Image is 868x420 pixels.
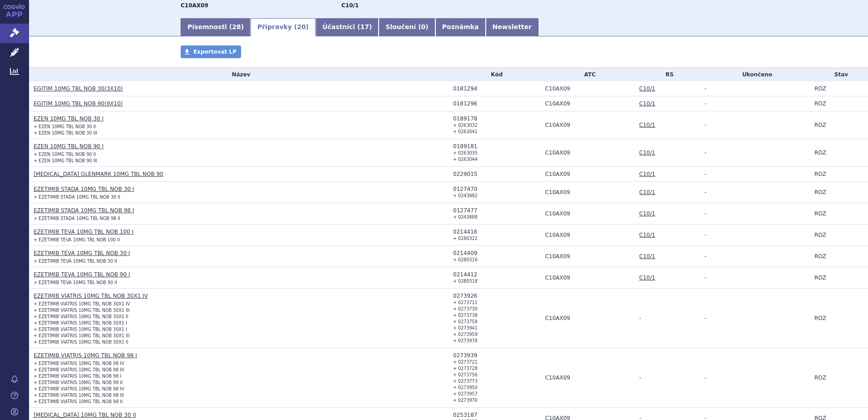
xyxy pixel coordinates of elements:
[453,300,478,305] small: + 0273711
[453,366,478,371] small: + 0273728
[453,293,541,299] div: 0273926
[453,143,541,150] div: 0189181
[453,129,478,134] small: + 0263041
[34,280,117,285] small: + EZETIMIB TEVA 10MG TBL NOB 90 II
[705,210,706,217] span: -
[449,68,541,81] th: Kód
[453,236,478,241] small: + 0280322
[639,189,655,195] a: C10/1
[232,23,241,30] span: 28
[34,361,124,366] small: + EZETIMIB VIATRIS 10MG TBL NOB 98 IV
[29,68,449,81] th: Název
[810,68,868,81] th: Stav
[34,130,97,135] small: + EZEN 10MG TBL NOB 30 III
[541,182,635,203] td: EZETIMIB
[705,189,706,195] span: -
[193,49,237,55] span: Exportovat LP
[341,2,359,9] strong: ezetimib
[541,289,635,348] td: EZETIMIB
[810,167,868,182] td: ROZ
[541,68,635,81] th: ATC
[181,2,208,9] strong: EZETIMIB
[639,315,641,321] span: -
[639,210,655,217] a: C10/1
[34,186,134,192] a: EZETIMIB STADA 10MG TBL NOB 30 I
[453,306,478,311] small: + 0273730
[639,253,655,260] a: C10/1
[34,259,117,264] small: + EZETIMIB TEVA 10MG TBL NOB 30 II
[639,100,655,107] a: C10/1
[34,152,96,157] small: + EZEN 10MG TBL NOB 90 II
[810,96,868,111] td: ROZ
[453,360,478,365] small: + 0273721
[453,171,541,177] div: 0229015
[639,275,655,281] a: C10/1
[34,207,134,214] a: EZETIMIB STADA 10MG TBL NOB 98 I
[34,374,121,379] small: + EZETIMIB VIATRIS 10MG TBL NOB 98 I
[297,23,306,30] span: 20
[34,340,128,345] small: + EZETIMIB VIATRIS 10MG TBL NOB 30X1 II
[453,186,541,192] div: 0127470
[541,225,635,246] td: EZETIMIB
[34,158,97,163] small: + EZEN 10MG TBL NOB 90 III
[34,293,148,299] a: EZETIMIB VIATRIS 10MG TBL NOB 30X1 IV
[360,23,369,30] span: 17
[541,267,635,289] td: EZETIMIB
[34,352,137,359] a: EZETIMIB VIATRIS 10MG TBL NOB 98 I
[453,250,541,256] div: 0214409
[810,225,868,246] td: ROZ
[453,412,541,418] div: 0253187
[34,393,124,398] small: + EZETIMIB VIATRIS 10MG TBL NOB 98 III
[453,123,478,128] small: + 0263032
[810,111,868,139] td: ROZ
[34,380,123,385] small: + EZETIMIB VIATRIS 10MG TBL NOB 98 II
[486,18,539,36] a: Newsletter
[34,333,130,338] small: + EZETIMIB VIATRIS 10MG TBL NOB 30X1 III
[810,182,868,203] td: ROZ
[453,352,541,359] div: 0273939
[453,391,478,396] small: + 0273957
[34,320,127,325] small: + EZETIMIB VIATRIS 10MG TBL NOB 30X1 I
[453,313,478,318] small: + 0273738
[705,253,706,260] span: -
[453,379,478,384] small: + 0273773
[34,85,123,92] a: EGITIM 10MG TBL NOB 30(3X10)
[34,229,133,235] a: EZETIMIB TEVA 10MG TBL NOB 100 I
[705,85,706,92] span: -
[453,100,541,107] div: 0181296
[810,267,868,289] td: ROZ
[379,18,435,36] a: Sloučení (0)
[34,237,120,242] small: + EZETIMIB TEVA 10MG TBL NOB 100 II
[453,85,541,92] div: 0181294
[639,85,655,92] a: C10/1
[639,122,655,128] a: C10/1
[541,348,635,408] td: EZETIMIB
[705,100,706,107] span: -
[34,216,120,221] small: + EZETIMIB STADA 10MG TBL NOB 98 II
[34,115,104,122] a: EZEN 10MG TBL NOB 30 I
[810,348,868,408] td: ROZ
[453,229,541,235] div: 0214416
[34,412,136,418] a: [MEDICAL_DATA] 10MG TBL NOB 30 II
[453,150,478,155] small: + 0263035
[541,167,635,182] td: EZETIMIB
[705,171,706,177] span: -
[453,279,478,284] small: + 0280318
[34,386,124,391] small: + EZETIMIB VIATRIS 10MG TBL NOB 98 IV
[251,18,316,36] a: Přípravky (20)
[453,372,478,377] small: + 0273756
[541,139,635,167] td: EZETIMIB
[453,332,478,337] small: + 0273959
[810,203,868,225] td: ROZ
[453,157,478,162] small: + 0263044
[34,327,127,332] small: + EZETIMIB VIATRIS 10MG TBL NOB 30X1 I
[34,124,96,129] small: + EZEN 10MG TBL NOB 30 II
[316,18,379,36] a: Účastníci (17)
[541,81,635,96] td: EZETIMIB
[453,319,478,324] small: + 0273758
[34,250,130,256] a: EZETIMIB TEVA 10MG TBL NOB 30 I
[635,68,700,81] th: RS
[453,385,478,390] small: + 0273950
[453,271,541,278] div: 0214412
[181,45,241,58] a: Exportovat LP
